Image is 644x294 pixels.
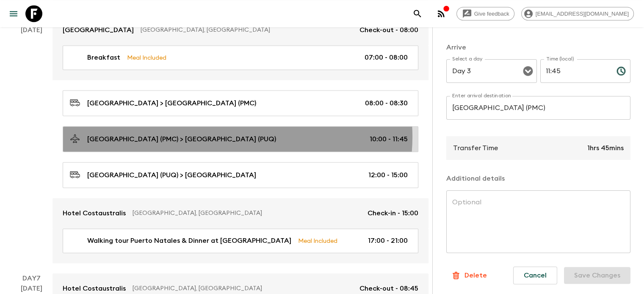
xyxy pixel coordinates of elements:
p: Meal Included [127,53,166,62]
button: Choose time, selected time is 11:45 AM [613,63,630,80]
button: Delete [446,267,492,284]
a: Walking tour Puerto Natales & Dinner at [GEOGRAPHIC_DATA]Meal Included17:00 - 21:00 [63,228,418,253]
span: [EMAIL_ADDRESS][DOMAIN_NAME] [531,11,633,17]
a: Give feedback [456,7,514,20]
p: Transfer Time [453,143,498,153]
a: Hotel Costaustralis[GEOGRAPHIC_DATA], [GEOGRAPHIC_DATA]Check-in - 15:00 [53,198,428,228]
a: BreakfastMeal Included07:00 - 08:00 [63,45,418,70]
a: [GEOGRAPHIC_DATA] > [GEOGRAPHIC_DATA] (PMC)08:00 - 08:30 [63,90,418,116]
a: [GEOGRAPHIC_DATA] (PMC) > [GEOGRAPHIC_DATA] (PUQ)10:00 - 11:45 [63,126,418,152]
label: Select a day [452,55,482,63]
p: Meal Included [298,236,337,245]
p: 10:00 - 11:45 [370,134,408,144]
p: Check-out - 08:45 [359,283,418,294]
div: [DATE] [21,25,42,263]
p: Check-in - 15:00 [368,208,418,218]
label: Time (local) [546,55,574,63]
div: [EMAIL_ADDRESS][DOMAIN_NAME] [521,7,634,20]
p: [GEOGRAPHIC_DATA] (PUQ) > [GEOGRAPHIC_DATA] [87,170,256,180]
p: Delete [464,270,487,280]
button: menu [5,5,22,22]
button: Open [522,65,534,77]
button: search adventures [409,5,426,22]
p: [GEOGRAPHIC_DATA] (PMC) > [GEOGRAPHIC_DATA] (PUQ) [87,134,276,144]
p: Walking tour Puerto Natales & Dinner at [GEOGRAPHIC_DATA] [87,236,291,246]
p: 12:00 - 15:00 [368,170,408,180]
p: [GEOGRAPHIC_DATA] [63,25,134,35]
p: Additional details [446,173,630,184]
p: Hotel Costaustralis [63,208,126,218]
button: Cancel [513,267,557,284]
span: Give feedback [470,11,514,17]
a: [GEOGRAPHIC_DATA] (PUQ) > [GEOGRAPHIC_DATA]12:00 - 15:00 [63,162,418,188]
p: 08:00 - 08:30 [365,98,408,108]
p: 1hrs 45mins [587,143,624,153]
p: Arrive [446,42,630,52]
label: Enter arrival destination [452,92,511,99]
p: Check-out - 08:00 [359,25,418,35]
input: hh:mm [540,59,610,83]
p: 07:00 - 08:00 [365,52,408,63]
p: Breakfast [87,52,120,63]
a: [GEOGRAPHIC_DATA][GEOGRAPHIC_DATA], [GEOGRAPHIC_DATA]Check-out - 08:00 [53,15,428,45]
p: [GEOGRAPHIC_DATA], [GEOGRAPHIC_DATA] [133,284,353,293]
p: [GEOGRAPHIC_DATA], [GEOGRAPHIC_DATA] [141,26,353,34]
p: 17:00 - 21:00 [368,236,408,246]
p: [GEOGRAPHIC_DATA] > [GEOGRAPHIC_DATA] (PMC) [87,98,256,108]
p: Day 7 [10,273,53,283]
p: Hotel Costaustralis [63,283,126,294]
p: [GEOGRAPHIC_DATA], [GEOGRAPHIC_DATA] [133,209,361,217]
